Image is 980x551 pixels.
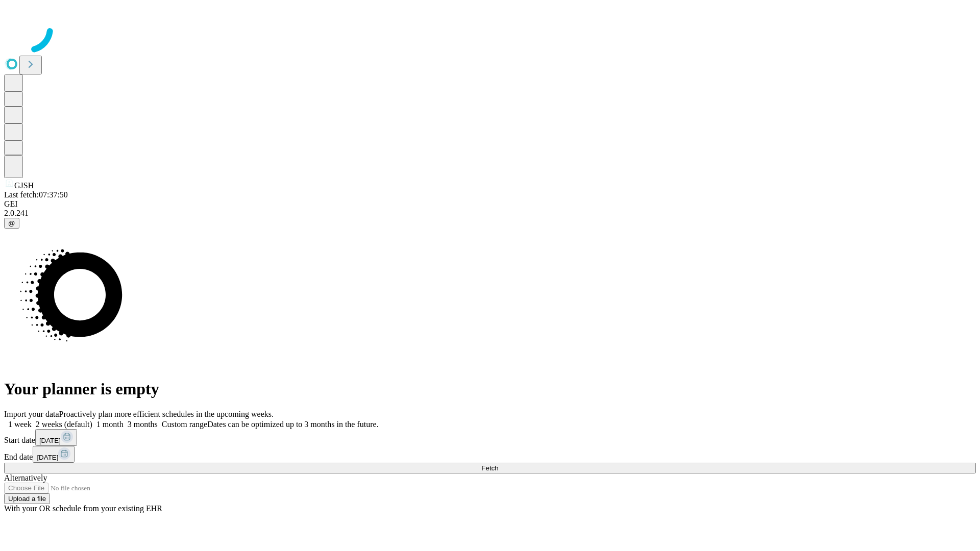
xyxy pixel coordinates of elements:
[162,420,207,429] span: Custom range
[8,420,32,429] span: 1 week
[4,463,976,473] button: Fetch
[39,437,61,444] span: [DATE]
[4,380,976,398] h1: Your planner is empty
[4,410,59,418] span: Import your data
[35,429,77,446] button: [DATE]
[4,199,976,209] div: GEI
[4,190,68,199] span: Last fetch: 07:37:50
[59,410,274,418] span: Proactively plan more efficient schedules in the upcoming weeks.
[8,219,15,227] span: @
[4,429,976,446] div: Start date
[207,420,378,429] span: Dates can be optimized up to 3 months in the future.
[33,446,75,463] button: [DATE]
[4,493,50,504] button: Upload a file
[128,420,158,429] span: 3 months
[4,209,976,218] div: 2.0.241
[4,504,162,513] span: With your OR schedule from your existing EHR
[96,420,124,429] span: 1 month
[4,473,47,482] span: Alternatively
[36,420,92,429] span: 2 weeks (default)
[481,464,498,472] span: Fetch
[37,454,58,461] span: [DATE]
[14,181,34,190] span: GJSH
[4,446,976,463] div: End date
[4,218,19,229] button: @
